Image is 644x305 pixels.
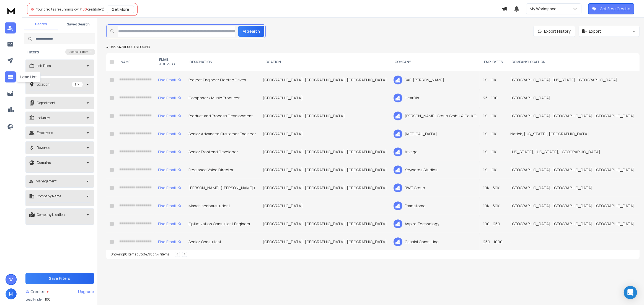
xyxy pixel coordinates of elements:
[259,125,390,143] td: [GEOGRAPHIC_DATA]
[158,149,182,155] div: Find Email
[185,53,259,71] th: DESIGNATION
[24,49,41,55] h3: Filters
[111,252,169,257] div: Showing 10 items out of 4,983,547 items
[37,131,53,135] p: Employees
[507,53,638,71] th: COMPANY LOCATION
[480,125,507,143] td: 1K - 10K
[106,45,640,49] p: 4,983,547 results found
[6,288,17,299] button: M
[158,203,182,209] div: Find Email
[259,89,390,107] td: [GEOGRAPHIC_DATA]
[480,179,507,197] td: 10K - 50K
[185,107,259,125] td: Product and Process Development
[158,113,182,119] div: Find Email
[507,107,638,125] td: [GEOGRAPHIC_DATA], [GEOGRAPHIC_DATA], [GEOGRAPHIC_DATA]
[259,179,390,197] td: [GEOGRAPHIC_DATA], [GEOGRAPHIC_DATA], [GEOGRAPHIC_DATA]
[45,297,50,302] span: 100
[480,233,507,251] td: 250 - 1000
[259,143,390,161] td: [GEOGRAPHIC_DATA], [GEOGRAPHIC_DATA], [GEOGRAPHIC_DATA]
[530,6,559,12] p: My Workspace
[480,71,507,89] td: 1K - 10K
[185,179,259,197] td: [PERSON_NAME] ([PERSON_NAME])
[78,289,94,294] div: Upgrade
[480,107,507,125] td: 1K - 10K
[37,161,51,165] p: Domains
[394,148,476,156] div: trivago
[185,197,259,215] td: Maschinenbaustudent
[507,161,638,179] td: [GEOGRAPHIC_DATA], [GEOGRAPHIC_DATA], [GEOGRAPHIC_DATA]
[185,125,259,143] td: Senior Advanced Customer Engineer
[600,6,630,12] p: Get Free Credits
[6,6,17,16] img: logo
[259,107,390,125] td: [GEOGRAPHIC_DATA], [GEOGRAPHIC_DATA]
[37,116,50,120] p: Industry
[81,7,87,12] span: 100
[259,215,390,233] td: [GEOGRAPHIC_DATA], [GEOGRAPHIC_DATA], [GEOGRAPHIC_DATA]
[30,289,46,294] span: Credits:
[80,7,105,12] span: ( credits left)
[259,53,390,71] th: LOCATION
[259,233,390,251] td: [GEOGRAPHIC_DATA], [GEOGRAPHIC_DATA], [GEOGRAPHIC_DATA]
[507,89,638,107] td: [GEOGRAPHIC_DATA]
[480,197,507,215] td: 10K - 50K
[507,215,638,233] td: [GEOGRAPHIC_DATA], [GEOGRAPHIC_DATA], [GEOGRAPHIC_DATA]
[507,233,638,251] td: -
[238,26,264,37] button: AI Search
[155,53,185,71] th: EMAIL ADDRESS
[507,71,638,89] td: [GEOGRAPHIC_DATA], [US_STATE], [GEOGRAPHIC_DATA]
[185,143,259,161] td: Senior Frontend Developer
[185,161,259,179] td: Freelance Voice Director
[480,161,507,179] td: 1K - 10K
[624,286,637,299] div: Open Intercom Messenger
[394,166,476,174] div: Keywords Studios
[394,201,476,210] div: Framatome
[25,273,94,284] button: Save Filters
[507,197,638,215] td: [GEOGRAPHIC_DATA], [GEOGRAPHIC_DATA], [GEOGRAPHIC_DATA]
[394,219,476,228] div: Aspire Technology
[65,49,95,55] button: Clear All Filters
[480,89,507,107] td: 25 - 100
[394,112,476,120] div: [PERSON_NAME] Group GmbH & Co. KG
[394,76,476,84] div: SAF-[PERSON_NAME]
[158,131,182,137] div: Find Email
[533,26,575,37] a: Export History
[185,89,259,107] td: Composer / Music Producer
[394,237,476,246] div: Cassini Consulting
[507,125,638,143] td: Natick, [US_STATE], [GEOGRAPHIC_DATA]
[480,215,507,233] td: 100 - 250
[158,167,182,173] div: Find Email
[589,29,601,34] span: Export
[24,19,58,30] button: Search
[158,95,182,101] div: Find Email
[36,179,56,183] p: Management
[259,71,390,89] td: [GEOGRAPHIC_DATA], [GEOGRAPHIC_DATA], [GEOGRAPHIC_DATA]
[61,19,95,30] button: Saved Search
[158,185,182,191] div: Find Email
[185,233,259,251] td: Senior Consultant
[37,64,51,68] p: Job Titles
[158,77,182,83] div: Find Email
[37,146,50,150] p: Revenue
[72,82,83,87] p: 1
[394,130,476,138] div: [MEDICAL_DATA]
[480,53,507,71] th: EMPLOYEES
[390,53,480,71] th: COMPANY
[259,161,390,179] td: [GEOGRAPHIC_DATA], [GEOGRAPHIC_DATA], [GEOGRAPHIC_DATA]
[158,239,182,245] div: Find Email
[185,71,259,89] td: Project Engineer Electric Drives
[588,3,634,14] button: Get Free Credits
[37,213,65,217] p: Company Location
[116,53,155,71] th: NAME
[25,286,94,297] a: Credits:Upgrade
[37,82,50,87] p: Location
[259,197,390,215] td: [GEOGRAPHIC_DATA]
[37,101,55,105] p: Department
[507,143,638,161] td: [US_STATE], [US_STATE], [GEOGRAPHIC_DATA]
[394,94,476,102] div: HearDis!
[507,179,638,197] td: [GEOGRAPHIC_DATA], [GEOGRAPHIC_DATA]
[36,7,79,12] span: Your credits are running low!
[394,183,476,192] div: RWE Group
[25,297,44,302] p: Lead Finder:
